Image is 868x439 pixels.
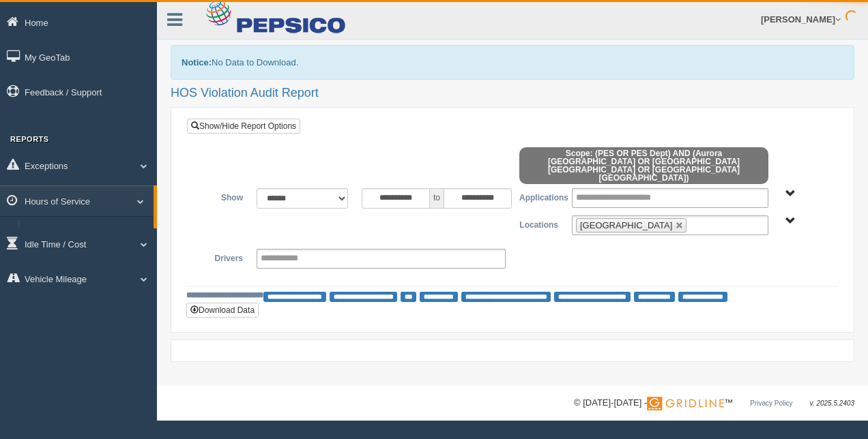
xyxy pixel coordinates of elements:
img: Gridline [647,397,724,410]
label: Applications [512,188,565,205]
div: © [DATE]-[DATE] - ™ [574,396,854,410]
span: to [430,188,444,209]
span: Scope: (PES OR PES Dept) AND (Aurora [GEOGRAPHIC_DATA] OR [GEOGRAPHIC_DATA] [GEOGRAPHIC_DATA] OR ... [519,147,768,184]
label: Locations [512,215,565,232]
label: Show [197,188,250,205]
span: [GEOGRAPHIC_DATA] [580,220,672,230]
b: Notice: [182,57,212,67]
button: Download Data [186,303,259,318]
span: v. 2025.5.2403 [810,399,854,407]
label: Drivers [197,249,250,265]
a: Privacy Policy [750,399,792,407]
h2: HOS Violation Audit Report [171,87,854,100]
div: No Data to Download. [171,45,854,80]
a: HOS Explanation Reports [25,220,154,245]
a: Show/Hide Report Options [187,119,300,134]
